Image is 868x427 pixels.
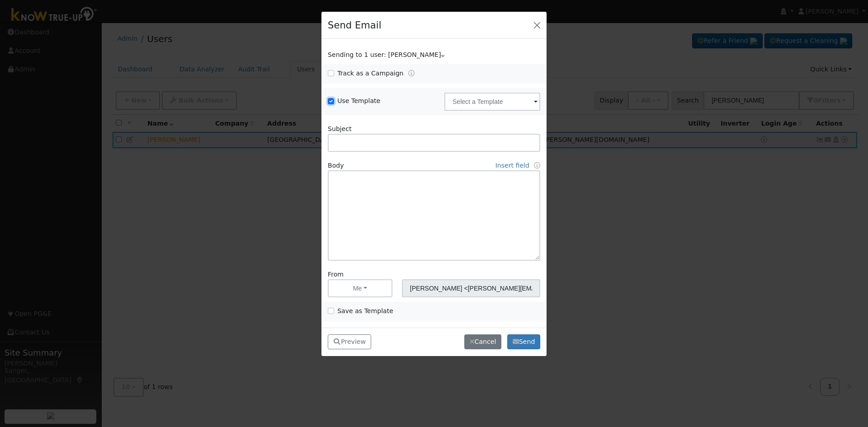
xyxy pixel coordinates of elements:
[328,308,334,314] input: Save as Template
[337,96,380,106] label: Use Template
[495,162,529,169] a: Insert field
[328,98,334,104] input: Use Template
[328,70,334,76] input: Track as a Campaign
[328,18,381,33] h4: Send Email
[464,334,501,350] button: Cancel
[444,93,540,111] input: Select a Template
[337,306,393,316] label: Save as Template
[328,270,344,279] label: From
[323,50,545,60] div: Show users
[534,162,540,169] a: Fields
[328,334,371,350] button: Preview
[507,334,540,350] button: Send
[328,124,352,134] label: Subject
[408,70,415,77] a: Tracking Campaigns
[337,69,403,78] label: Track as a Campaign
[328,161,344,170] label: Body
[328,279,392,297] button: Me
